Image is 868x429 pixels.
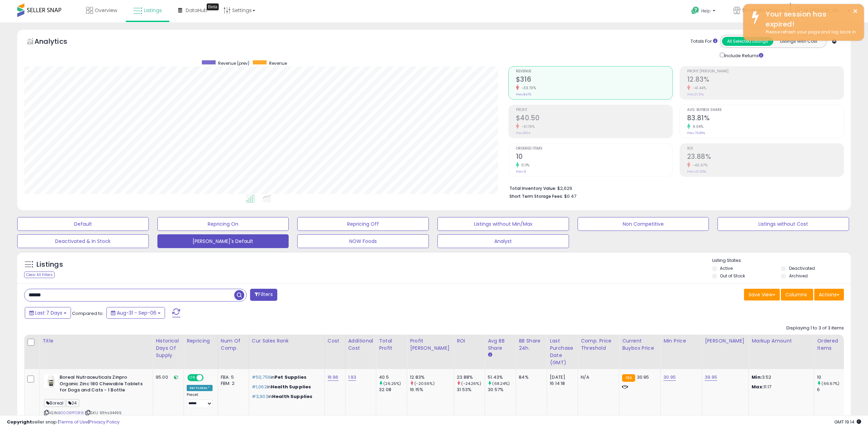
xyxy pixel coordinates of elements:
p: 11.17 [752,384,809,390]
div: 31.53% [457,387,485,393]
small: Prev: $104 [516,131,530,135]
span: Health Supplies [272,393,312,400]
span: ROI [687,147,844,151]
span: Profit [516,108,672,112]
div: Historical Days Of Supply [156,337,181,359]
small: (66.67%) [821,381,839,386]
small: (68.24%) [492,381,510,386]
div: [PERSON_NAME] [705,337,746,345]
span: Revenue [516,70,672,73]
div: Last Purchase Date (GMT) [550,337,575,366]
div: Repricing [187,337,215,345]
button: All Selected Listings [722,37,773,46]
span: Avg. Buybox Share [687,108,844,112]
button: Actions [814,289,844,300]
span: 911 Health Shop [742,7,779,14]
div: Comp. Price Threshold [581,337,616,352]
div: Totals For [691,38,717,45]
div: 6 [817,387,845,393]
div: Current Buybox Price [622,337,658,352]
h2: 12.83% [687,75,844,85]
a: 39.95 [705,374,717,381]
span: #3,903 [252,393,268,400]
small: Prev: $476 [516,92,531,96]
small: FBA [622,374,635,382]
h2: 23.88% [687,153,844,162]
div: Additional Cost [348,337,373,352]
div: FBM: 2 [221,380,244,387]
div: Your session has expired! [761,9,859,29]
span: ON [188,375,197,381]
div: Num of Comp. [221,337,246,352]
h2: $40.50 [516,114,672,123]
p: in [252,394,319,400]
small: 11.11% [519,163,530,168]
div: Title [42,337,150,345]
div: Preset: [187,392,213,408]
b: Total Inventory Value: [509,185,556,191]
button: Deactivated & In Stock [17,234,149,248]
div: 32.08 [379,387,407,393]
p: 3.52 [752,374,809,380]
button: Repricing On [157,217,289,231]
button: NOW Foods [297,234,429,248]
div: 84% [519,374,541,380]
button: Analyst [437,234,569,248]
span: Aug-31 - Sep-06 [117,309,156,316]
strong: Max: [752,384,764,390]
div: [DATE] 16:14:18 [550,374,572,387]
span: Boreal [44,399,65,407]
span: Listings [144,7,162,14]
div: Set To Max * [187,385,213,391]
small: (26.25%) [383,381,401,386]
div: Markup Amount [752,337,811,345]
span: Compared to: [72,310,104,317]
span: 24 [66,399,79,407]
span: Last 7 Days [35,309,62,316]
span: Ordered Items [516,147,672,151]
button: Non Competitive [578,217,709,231]
strong: Copyright [7,419,32,425]
label: Archived [789,273,808,279]
span: Help [701,8,711,14]
a: Help [686,1,722,22]
div: Displaying 1 to 3 of 3 items [786,325,844,331]
button: Last 7 Days [25,307,71,319]
strong: Min: [752,374,762,380]
span: Health Supplies [271,384,311,390]
b: Boreal Nutraceuticals Zinpro Organic Zinc 180 Chewable Tablets for Dogs and Cats - 1 Bottle [60,374,143,395]
div: 23.88% [457,374,485,380]
button: Save View [744,289,780,300]
div: Avg BB Share [488,337,513,352]
h5: Listings [37,260,63,269]
span: Revenue (prev) [218,60,249,66]
small: -61.19% [519,124,535,129]
label: Active [720,265,733,271]
div: 51.43% [488,374,516,380]
div: Tooltip anchor [207,3,219,10]
a: 30.95 [663,374,676,381]
small: Prev: 43.95% [687,170,706,174]
label: Deactivated [789,265,815,271]
div: 12.83% [410,374,454,380]
h2: 10 [516,153,672,162]
button: [PERSON_NAME]'s Default [157,234,289,248]
span: Pet Supplies [275,374,307,380]
small: Prev: 76.86% [687,131,705,135]
span: $0.47 [564,193,576,200]
span: Columns [785,291,807,298]
small: -41.44% [690,85,706,91]
span: #1,062 [252,384,267,390]
div: FBA: 5 [221,374,244,380]
p: in [252,374,319,380]
button: Listings without Cost [717,217,849,231]
i: Get Help [691,6,700,15]
button: Listings without Min/Max [437,217,569,231]
span: 30.95 [637,374,649,380]
p: in [252,384,319,390]
button: Columns [781,289,813,300]
button: Repricing Off [297,217,429,231]
button: Listings With Cost [773,37,824,46]
div: Clear All Filters [24,272,55,278]
div: 40.5 [379,374,407,380]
